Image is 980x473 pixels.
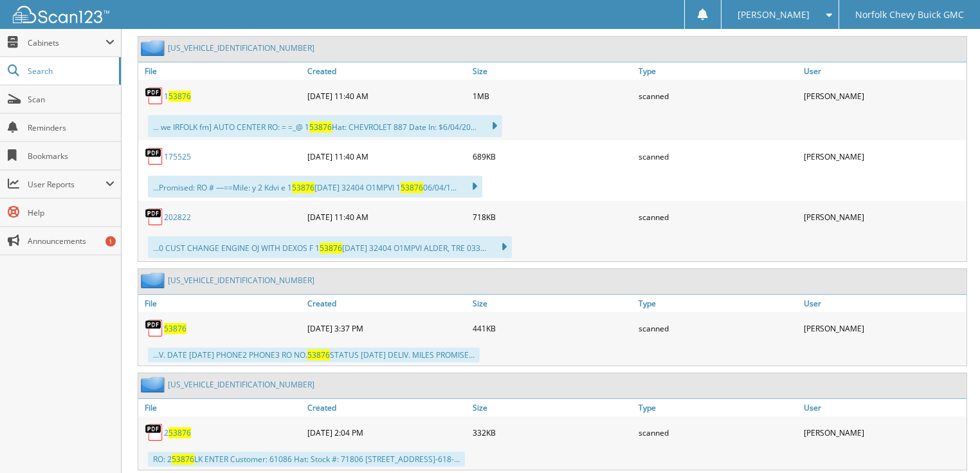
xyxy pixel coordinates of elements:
span: Announcements [28,236,114,246]
a: File [138,62,304,80]
a: [US_VEHICLE_IDENTIFICATION_NUMBER] [168,379,314,390]
a: Size [469,295,635,312]
a: User [801,399,966,416]
img: PDF.png [145,423,164,442]
div: [PERSON_NAME] [801,420,966,445]
span: 53876 [320,243,342,254]
a: 253876 [164,427,191,438]
div: ...V. DATE [DATE] PHONE2 PHONE3 RO NO. STATUS [DATE] DELIV. MILES PROMISE... [148,348,480,362]
div: scanned [635,83,801,109]
div: [PERSON_NAME] [801,144,966,169]
a: Size [469,399,635,416]
span: Norfolk Chevy Buick GMC [855,11,964,19]
span: 53876 [292,182,314,193]
span: Reminders [28,122,114,133]
div: [PERSON_NAME] [801,315,966,341]
div: [PERSON_NAME] [801,204,966,230]
a: File [138,295,304,312]
img: PDF.png [145,319,164,338]
img: PDF.png [145,147,164,166]
span: Search [28,66,113,77]
a: Type [635,295,801,312]
img: PDF.png [145,207,164,227]
span: 53876 [401,182,423,193]
div: ...Promised: RO # —==Mile: y 2 Kdvi e 1 [DATE] 32404 O1MPVI 1 06/04/1... [148,176,482,198]
div: 1MB [469,83,635,109]
div: 332KB [469,420,635,445]
div: 718KB [469,204,635,230]
a: 202822 [164,212,191,223]
a: Size [469,62,635,80]
div: ... we IRFOLK fm] AUTO CENTER RO: = =_@ 1 Hat: CHEVROLET 887 Date In: $6/04/20... [148,115,502,137]
a: User [801,62,966,80]
div: 689KB [469,144,635,169]
a: 53876 [164,323,186,334]
img: PDF.png [145,86,164,106]
div: scanned [635,144,801,169]
div: [DATE] 11:40 AM [304,83,470,109]
div: scanned [635,204,801,230]
span: 53876 [168,427,191,438]
a: Type [635,62,801,80]
a: Created [304,295,470,312]
div: 441KB [469,315,635,341]
a: 153876 [164,91,191,102]
span: 53876 [309,122,332,133]
div: scanned [635,420,801,445]
a: 175525 [164,151,191,162]
span: 53876 [168,91,191,102]
a: Created [304,62,470,80]
div: RO: 2 LK ENTER Customer: 61086 Hat: Stock #: 71806 [STREET_ADDRESS]-618-... [148,452,465,467]
span: User Reports [28,179,105,190]
div: [DATE] 11:40 AM [304,204,470,230]
span: 53876 [172,454,194,465]
a: [US_VEHICLE_IDENTIFICATION_NUMBER] [168,275,314,286]
img: folder2.png [141,40,168,56]
div: [DATE] 3:37 PM [304,315,470,341]
span: Bookmarks [28,151,114,162]
div: [PERSON_NAME] [801,83,966,109]
div: 1 [105,236,116,246]
img: folder2.png [141,376,168,393]
div: ...0 CUST CHANGE ENGINE OJ WITH DEXOS F 1 [DATE] 32404 O1MPVI ALDER, TRE 033... [148,236,512,258]
div: scanned [635,315,801,341]
div: [DATE] 11:40 AM [304,144,470,169]
span: Help [28,207,114,218]
div: [DATE] 2:04 PM [304,420,470,445]
a: [US_VEHICLE_IDENTIFICATION_NUMBER] [168,42,314,53]
span: [PERSON_NAME] [738,11,810,19]
a: Created [304,399,470,416]
a: User [801,295,966,312]
a: Type [635,399,801,416]
span: 53876 [307,349,330,360]
span: Scan [28,94,114,105]
img: scan123-logo-white.svg [13,6,109,23]
span: Cabinets [28,37,105,48]
img: folder2.png [141,272,168,288]
a: File [138,399,304,416]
